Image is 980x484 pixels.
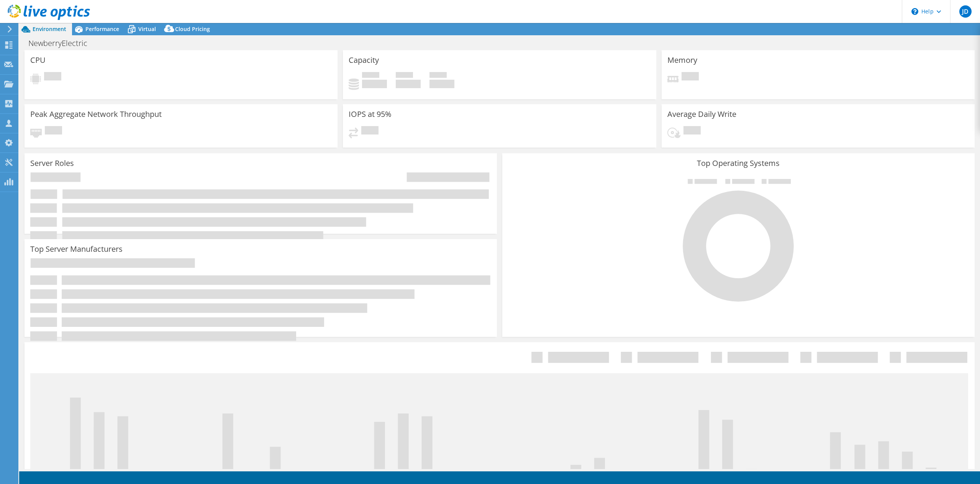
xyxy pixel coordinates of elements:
[138,25,156,33] span: Virtual
[429,72,447,80] span: Total
[396,80,421,88] h4: 0 GiB
[508,159,969,167] h3: Top Operating Systems
[44,72,61,82] span: Pending
[349,110,392,118] h3: IOPS at 95%
[667,56,697,64] h3: Memory
[959,5,972,18] span: JD
[25,39,99,48] h1: NewberryElectric
[362,80,387,88] h4: 0 GiB
[175,25,210,33] span: Cloud Pricing
[30,110,162,118] h3: Peak Aggregate Network Throughput
[30,159,74,167] h3: Server Roles
[30,56,46,64] h3: CPU
[349,56,379,64] h3: Capacity
[362,72,379,80] span: Used
[682,72,699,82] span: Pending
[396,72,413,80] span: Free
[911,8,918,15] svg: \n
[45,126,62,136] span: Pending
[683,126,701,136] span: Pending
[361,126,379,136] span: Pending
[85,25,119,33] span: Performance
[429,80,454,88] h4: 0 GiB
[33,25,66,33] span: Environment
[667,110,736,118] h3: Average Daily Write
[30,245,123,253] h3: Top Server Manufacturers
